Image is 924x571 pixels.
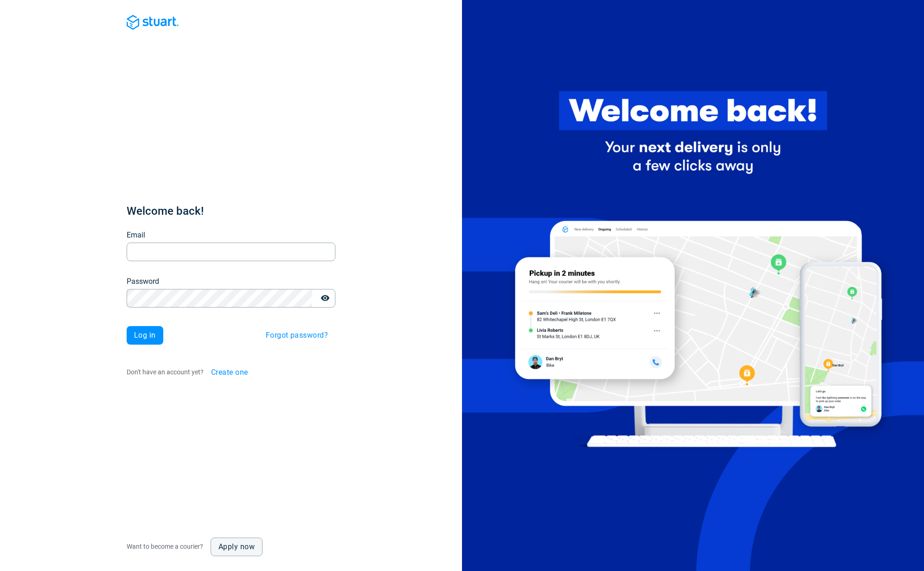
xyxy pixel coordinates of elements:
label: Password [127,276,159,287]
span: Apply now [218,543,255,551]
button: Log in [127,326,163,345]
button: Forgot password? [258,326,335,345]
img: Blue logo [127,15,179,30]
span: Forgot password? [266,332,328,339]
label: Email [127,230,145,241]
button: Create one [204,363,256,382]
span: Want to become a courier? [127,543,203,550]
a: Apply now [211,538,263,556]
span: Don't have an account yet? [127,368,204,375]
span: Log in [134,332,156,339]
span: Create one [211,369,248,376]
h1: Welcome back! [127,204,335,218]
